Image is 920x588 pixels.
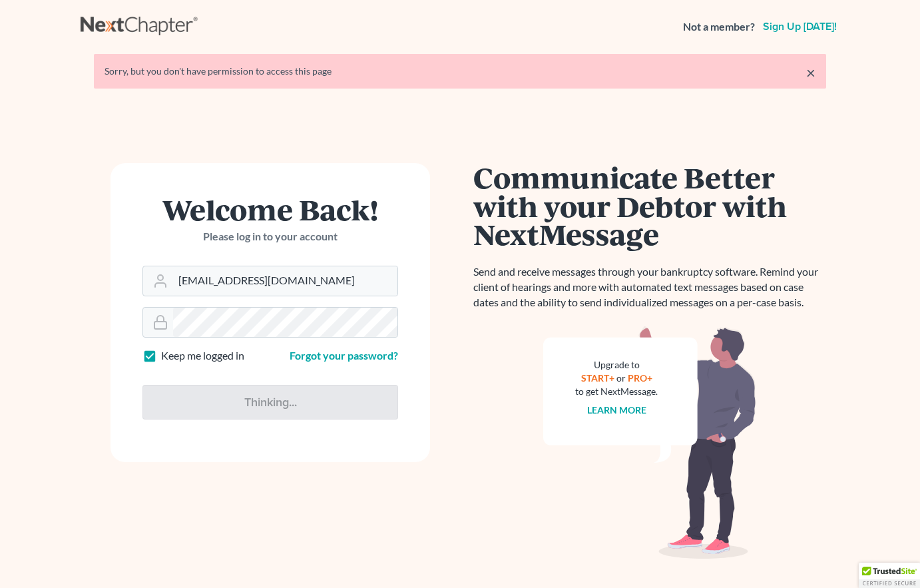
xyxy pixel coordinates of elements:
[859,563,920,588] div: TrustedSite Certified
[616,372,626,384] span: or
[575,358,658,372] div: Upgrade to
[473,264,826,310] p: Send and receive messages through your bankruptcy software. Remind your client of hearings and mo...
[683,19,755,35] strong: Not a member?
[628,372,652,384] a: PRO+
[161,348,244,364] label: Keep me logged in
[806,65,815,81] a: ×
[290,349,398,362] a: Forgot your password?
[142,229,398,244] p: Please log in to your account
[760,21,839,32] a: Sign up [DATE]!
[587,404,646,416] a: Learn more
[173,266,397,296] input: Email Address
[581,372,614,384] a: START+
[142,195,398,224] h1: Welcome Back!
[105,65,815,78] div: Sorry, but you don't have permission to access this page
[543,326,756,559] img: nextmessage_bg-59042aed3d76b12b5cd301f8e5b87938c9018125f34e5fa2b7a6b67550977c72.svg
[473,163,826,248] h1: Communicate Better with your Debtor with NextMessage
[142,385,398,420] input: Thinking...
[575,385,658,398] div: to get NextMessage.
